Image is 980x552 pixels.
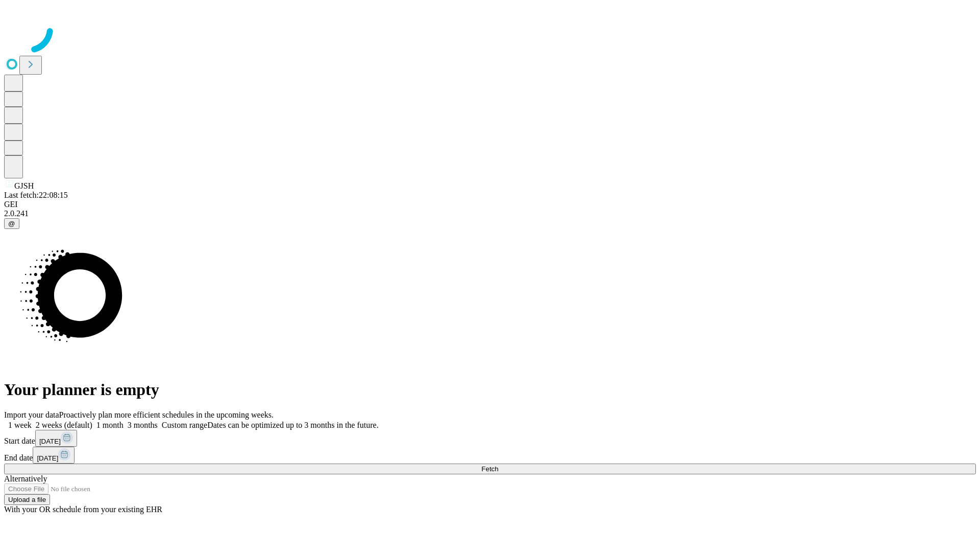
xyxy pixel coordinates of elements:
[37,454,58,462] span: [DATE]
[59,410,274,419] span: Proactively plan more efficient schedules in the upcoming weeks.
[35,430,77,447] button: [DATE]
[96,421,124,429] span: 1 month
[4,209,976,218] div: 2.0.241
[481,465,498,473] span: Fetch
[4,218,19,229] button: @
[36,421,92,429] span: 2 weeks (default)
[4,200,976,209] div: GEI
[4,505,162,514] span: With your OR schedule from your existing EHR
[8,220,15,227] span: @
[4,474,47,483] span: Alternatively
[14,181,34,190] span: GJSH
[39,438,61,445] span: [DATE]
[4,430,976,447] div: Start date
[4,191,68,199] span: Last fetch: 22:08:15
[207,421,378,429] span: Dates can be optimized up to 3 months in the future.
[4,410,59,419] span: Import your data
[128,421,158,429] span: 3 months
[162,421,207,429] span: Custom range
[8,421,32,429] span: 1 week
[4,494,50,505] button: Upload a file
[4,380,976,399] h1: Your planner is empty
[33,447,75,464] button: [DATE]
[4,447,976,464] div: End date
[4,464,976,474] button: Fetch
